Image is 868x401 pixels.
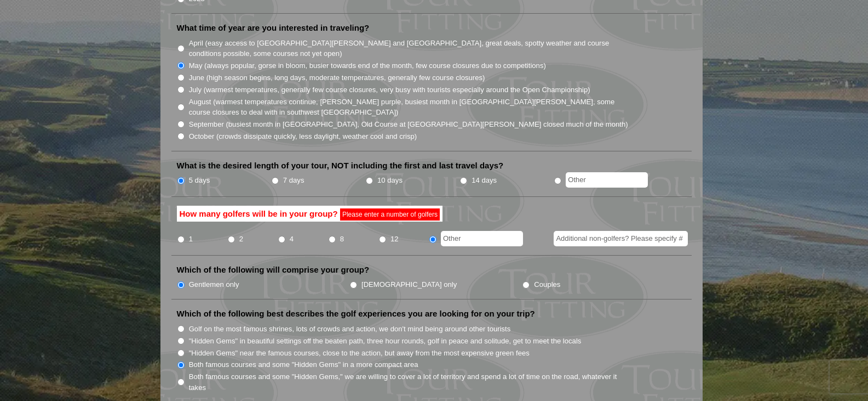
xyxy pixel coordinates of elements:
[361,279,457,290] label: [DEMOGRAPHIC_DATA] only
[189,131,417,142] label: October (crowds dissipate quickly, less daylight, weather cool and crisp)
[177,160,504,171] label: What is the desired length of your tour, NOT including the first and last travel days?
[239,234,243,245] label: 2
[189,336,582,347] label: "Hidden Gems" in beautiful settings off the beaten path, three hour rounds, golf in peace and sol...
[177,308,535,319] label: Which of the following best describes the golf experiences you are looking for on your trip?
[177,22,370,33] label: What time of year are you interested in traveling?
[189,97,629,118] label: August (warmest temperatures continue, [PERSON_NAME] purple, busiest month in [GEOGRAPHIC_DATA][P...
[189,324,511,335] label: Golf on the most famous shrines, lots of crowds and action, we don't mind being around other tour...
[189,348,530,359] label: "Hidden Gems" near the famous courses, close to the action, but away from the most expensive gree...
[189,72,485,83] label: June (high season begins, long days, moderate temperatures, generally few course closures)
[554,231,688,246] input: Additional non-golfers? Please specify #
[177,264,370,275] label: Which of the following will comprise your group?
[189,234,193,245] label: 1
[177,206,442,222] label: How many golfers will be in your group?
[189,359,418,370] label: Both famous courses and some "Hidden Gems" in a more compact area
[441,231,523,246] input: Other
[340,208,440,221] span: Please enter a number of golfers
[340,234,344,245] label: 8
[534,279,560,290] label: Couples
[189,119,628,130] label: September (busiest month in [GEOGRAPHIC_DATA], Old Course at [GEOGRAPHIC_DATA][PERSON_NAME] close...
[189,175,210,186] label: 5 days
[390,234,399,245] label: 12
[189,60,546,71] label: May (always popular, gorse in bloom, busier towards end of the month, few course closures due to ...
[189,279,239,290] label: Gentlemen only
[189,38,629,59] label: April (easy access to [GEOGRAPHIC_DATA][PERSON_NAME] and [GEOGRAPHIC_DATA], great deals, spotty w...
[283,175,304,186] label: 7 days
[290,234,294,245] label: 4
[189,371,629,393] label: Both famous courses and some "Hidden Gems," we are willing to cover a lot of territory and spend ...
[189,84,590,95] label: July (warmest temperatures, generally few course closures, very busy with tourists especially aro...
[377,175,403,186] label: 10 days
[566,172,648,188] input: Other
[472,175,497,186] label: 14 days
